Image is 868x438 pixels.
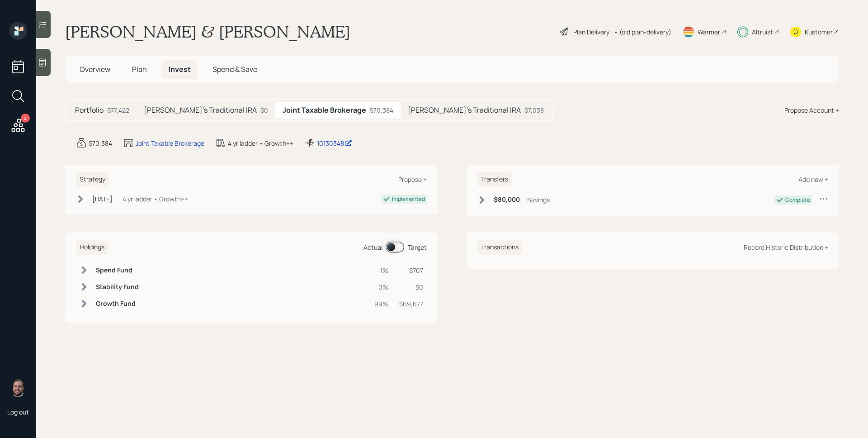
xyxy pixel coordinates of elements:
h6: Stability Fund [96,283,139,291]
span: Plan [132,64,147,74]
div: • (old plan-delivery) [614,27,671,37]
h6: Transfers [477,172,512,187]
div: 4 yr ladder • Growth++ [123,194,188,204]
h6: Spend Fund [96,267,139,274]
div: 99% [374,299,388,309]
h6: Transactions [477,240,522,255]
div: Propose + [398,175,427,184]
h6: Strategy [76,172,109,187]
div: Savings [527,195,550,205]
span: Invest [169,64,191,74]
h5: [PERSON_NAME]'s Traditional IRA [144,106,257,114]
div: Target [408,243,427,252]
div: Joint Taxable Brokerage [136,138,204,148]
div: Actual [363,243,382,252]
div: $0 [399,282,423,292]
div: Implemented [392,195,425,203]
div: 10130348 [317,138,352,148]
div: $77,422 [107,105,129,115]
div: 4 yr ladder • Growth++ [228,138,293,148]
div: Plan Delivery [573,27,609,37]
span: Overview [80,64,110,74]
h6: Holdings [76,240,108,255]
div: Complete [785,196,810,204]
div: $70,384 [89,138,112,148]
div: Add new + [798,175,828,184]
div: Kustomer [805,27,833,37]
div: 2 [21,114,30,123]
div: $0 [260,105,268,115]
div: $707 [399,266,423,275]
h6: Growth Fund [96,300,139,308]
div: 1% [374,266,388,275]
div: $7,038 [524,105,544,115]
h6: $80,000 [494,196,520,204]
h5: Portfolio [75,106,104,114]
div: $70,384 [370,105,393,115]
div: Record Historic Distribution + [744,243,828,252]
h1: [PERSON_NAME] & [PERSON_NAME] [65,22,350,42]
div: Altruist [752,27,773,37]
img: james-distasi-headshot.png [9,379,27,397]
h5: [PERSON_NAME]'s Traditional IRA [408,106,521,114]
h5: Joint Taxable Brokerage [283,106,366,114]
div: Warmer [698,27,720,37]
div: 0% [374,282,388,292]
span: Spend & Save [212,64,257,74]
div: [DATE] [92,194,113,204]
div: $69,677 [399,299,423,309]
div: Log out [7,408,29,416]
div: Propose Account + [784,105,839,115]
